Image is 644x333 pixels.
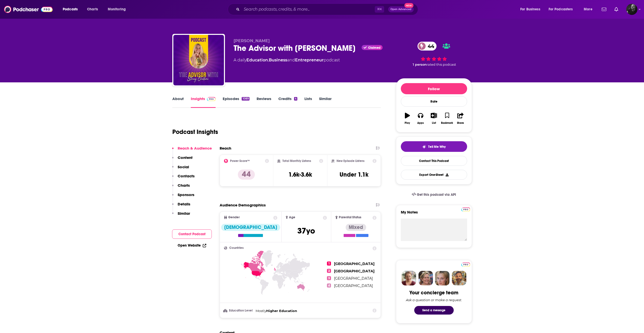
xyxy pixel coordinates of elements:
[297,226,315,236] span: 37 yo
[319,96,331,108] a: Similar
[417,122,424,125] div: Apps
[401,83,467,94] button: Follow
[178,202,190,206] p: Details
[172,164,189,174] button: Social
[580,5,599,13] button: open menu
[327,269,331,273] span: 2
[441,109,454,128] button: Bookmark
[282,159,311,163] h2: Total Monthly Listens
[337,159,364,163] h2: New Episode Listens
[289,216,295,219] span: Age
[413,63,427,66] span: 1 person
[278,96,297,108] a: Credits4
[401,96,467,107] div: Rate
[334,276,373,281] span: [GEOGRAPHIC_DATA]
[87,6,98,13] span: Charts
[406,298,462,302] div: Ask a question or make a request.
[304,96,312,108] a: Lists
[545,5,580,13] button: open menu
[427,109,440,128] button: List
[269,58,287,62] a: Business
[612,5,620,14] a: Show notifications dropdown
[388,6,414,12] button: Open AdvancedNew
[256,309,266,313] span: Mostly
[63,6,78,13] span: Podcasts
[327,283,331,288] span: 4
[401,170,467,180] button: Export One-Sheet
[172,202,190,211] button: Details
[327,261,331,266] span: 1
[423,42,437,51] span: 44
[266,309,297,313] span: Higher Education
[207,97,216,101] img: Podchaser Pro
[441,122,453,125] div: Bookmark
[520,6,540,13] span: For Business
[404,3,413,8] span: New
[224,309,254,312] h3: Education Level
[375,6,384,13] span: ⌘ K
[414,306,454,315] button: Send a message
[288,171,312,178] h3: 1.6k-3.6k
[517,5,547,13] button: open menu
[178,243,206,248] a: Open Website
[414,109,427,128] button: Apps
[172,229,212,239] button: Contact Podcast
[295,58,324,62] a: Entrepreneur
[268,58,269,62] span: ,
[220,146,231,151] h2: Reach
[626,4,637,15] span: Logged in as greg30296
[396,38,472,70] div: 44 1 personrated this podcast
[401,156,467,166] a: Contact This Podcast
[230,159,250,163] h2: Power Score™
[229,246,244,250] span: Countries
[402,271,416,286] img: Sydney Profile
[178,164,189,169] p: Social
[626,4,637,15] button: Show profile menu
[221,224,280,231] div: [DEMOGRAPHIC_DATA]
[172,183,190,192] button: Charts
[408,188,460,201] a: Get this podcast via API
[172,128,218,136] h1: Podcast Insights
[435,271,450,286] img: Jules Profile
[4,5,53,14] a: Podchaser - Follow, Share and Rate Podcasts
[390,8,411,11] span: Open Advanced
[452,271,466,286] img: Jon Profile
[84,5,101,13] a: Charts
[178,192,194,197] p: Sponsors
[59,5,84,13] button: open menu
[172,192,194,202] button: Sponsors
[178,211,190,216] p: Similar
[228,216,240,219] span: Gender
[417,193,456,197] span: Get this podcast via API
[334,269,375,273] span: [GEOGRAPHIC_DATA]
[584,6,592,13] span: More
[427,63,456,66] span: rated this podcast
[172,211,190,220] button: Similar
[461,207,470,211] a: Pro website
[626,4,637,15] img: User Profile
[422,145,426,149] img: tell me why sparkle
[238,170,255,180] p: 44
[234,57,340,63] div: A daily podcast
[409,290,458,296] div: Your concierge team
[104,5,132,13] button: open menu
[549,6,573,13] span: For Podcasters
[457,122,464,125] div: Share
[246,58,268,62] a: Education
[294,97,297,101] div: 4
[178,183,190,188] p: Charts
[334,261,375,266] span: [GEOGRAPHIC_DATA]
[178,174,195,178] p: Contacts
[233,4,423,15] div: Search podcasts, credits, & more...
[242,97,249,101] div: 1089
[172,96,184,108] a: About
[242,5,375,13] input: Search podcasts, credits, & more...
[346,224,366,231] div: Mixed
[600,5,608,14] a: Show notifications dropdown
[454,109,467,128] button: Share
[461,263,470,267] img: Podchaser Pro
[368,46,381,49] span: Claimed
[461,262,470,267] a: Pro website
[257,96,271,108] a: Reviews
[432,122,436,125] div: List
